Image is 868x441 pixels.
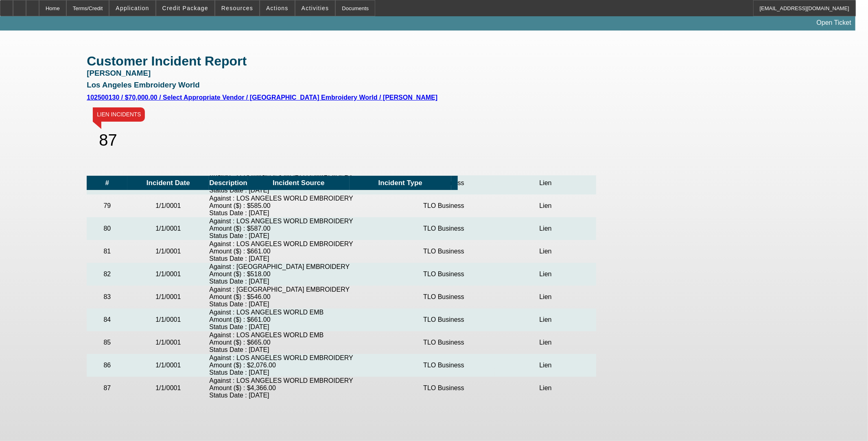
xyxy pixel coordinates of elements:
th: Incident Type [350,176,451,190]
td: 1/1/0001 [127,286,209,308]
span: Resources [221,5,253,11]
td: Lien [494,286,596,308]
td: 1/1/0001 [127,354,209,377]
td: Against : LOS ANGELES WORLD EMB Amount ($) : $661.00 Status Date : [DATE] [209,308,393,331]
td: TLO Business [393,377,494,400]
td: Lien [494,172,596,194]
td: 1/1/0001 [127,194,209,217]
div: 87 [87,131,781,162]
td: Against : LOS ANGELES WORLD EMBROIDERY Amount ($) : $587.00 Status Date : [DATE] [209,217,393,240]
td: 1/1/0001 [127,263,209,286]
td: TLO Business [393,240,494,263]
td: Against : LOS ANGELES WORLD EMBROIDERY Amount ($) : $2,076.00 Status Date : [DATE] [209,354,393,377]
td: 80 [87,217,127,240]
h1: Customer Incident Report [87,58,781,64]
td: 1/1/0001 [127,240,209,263]
span: Application [116,5,149,11]
td: 1/1/0001 [127,331,209,354]
h3: [PERSON_NAME] [87,70,781,76]
td: Lien [494,263,596,286]
td: Against : [GEOGRAPHIC_DATA] EMBROIDERY Amount ($) : $518.00 Status Date : [DATE] [209,263,393,286]
td: 1/1/0001 [127,377,209,400]
td: 87 [87,377,127,400]
span: Activities [302,5,329,11]
td: TLO Business [393,308,494,331]
td: Lien [494,354,596,377]
td: Lien [494,217,596,240]
td: 83 [87,286,127,308]
td: 82 [87,263,127,286]
td: Lien [494,377,596,400]
td: 81 [87,240,127,263]
td: Lien [494,240,596,263]
button: Activities [295,0,335,16]
button: Resources [215,0,259,16]
th: Description [209,176,248,190]
h3: Los Angeles Embroidery World [87,82,781,88]
button: Credit Package [156,0,214,16]
td: Against : [GEOGRAPHIC_DATA] EMBROIDERY Amount ($) : $546.00 Status Date : [DATE] [209,286,393,308]
button: Application [109,0,155,16]
span: Credit Package [162,5,208,11]
td: TLO Business [393,194,494,217]
td: TLO Business [393,286,494,308]
td: Lien [494,194,596,217]
td: 85 [87,331,127,354]
td: 1/1/0001 [127,217,209,240]
td: TLO Business [393,263,494,286]
td: 86 [87,354,127,377]
th: Incident Date [127,176,209,190]
td: TLO Business [393,217,494,240]
a: Open Ticket [813,16,855,30]
td: Against : LOS ANGELES WORLD EMBROIDERY Amount ($) : $585.00 Status Date : [DATE] [209,194,393,217]
td: Against : LOS ANGELES WORLD EMBROIDERY Amount ($) : $4,366.00 Status Date : [DATE] [209,377,393,400]
th: # [87,176,127,190]
td: 1/1/0001 [127,308,209,331]
button: Actions [260,0,295,16]
span: Actions [266,5,289,11]
td: 79 [87,194,127,217]
td: TLO Business [393,331,494,354]
td: Against : LOS ANGELES WORLD EMBROIDERY Amount ($) : $661.00 Status Date : [DATE] [209,240,393,263]
a: 102500130 / $70,000.00 / Select Appropriate Vendor / [GEOGRAPHIC_DATA] Embroidery World / [PERSON... [87,94,781,100]
td: 84 [87,308,127,331]
td: Lien [494,308,596,331]
td: TLO Business [393,354,494,377]
td: Lien [494,331,596,354]
a: LIEN INCIDENTS [93,107,145,122]
td: Against : LOS ANGELES WORLD EMB Amount ($) : $665.00 Status Date : [DATE] [209,331,393,354]
th: Incident Source [248,176,350,190]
